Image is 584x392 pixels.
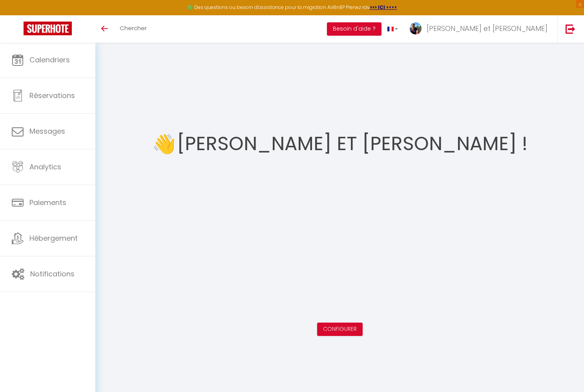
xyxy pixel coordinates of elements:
[29,126,65,136] span: Messages
[29,198,66,207] span: Paiements
[29,162,61,172] span: Analytics
[120,24,147,32] span: Chercher
[404,15,557,43] a: ... [PERSON_NAME] et [PERSON_NAME]
[317,323,363,336] button: Configurer
[29,55,70,65] span: Calendriers
[29,233,78,243] span: Hébergement
[24,22,72,35] img: Super Booking
[410,22,422,34] img: ...
[177,120,527,167] h1: [PERSON_NAME] et [PERSON_NAME] !
[152,129,176,159] span: 👋
[323,325,357,333] a: Configurer
[214,167,465,309] iframe: welcome-outil.mov
[327,22,381,36] button: Besoin d'aide ?
[29,91,75,100] span: Réservations
[427,24,547,33] span: [PERSON_NAME] et [PERSON_NAME]
[30,269,75,279] span: Notifications
[114,15,153,43] a: Chercher
[370,4,397,11] a: >>> ICI <<<<
[566,24,575,34] img: logout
